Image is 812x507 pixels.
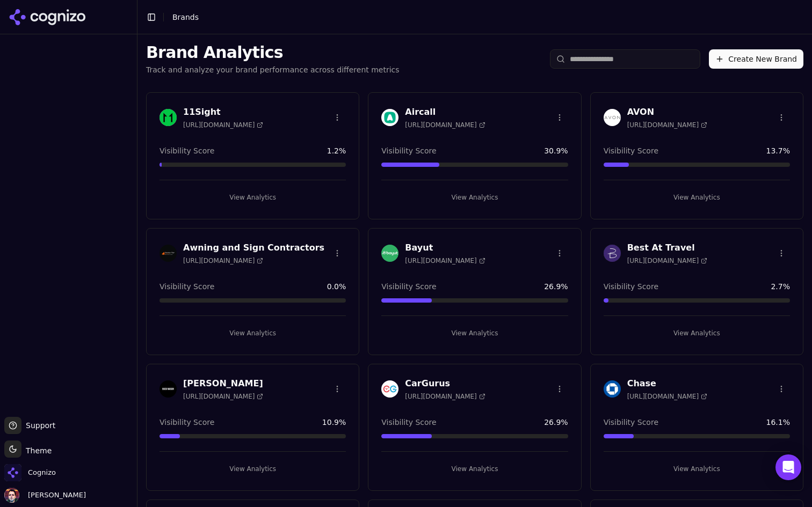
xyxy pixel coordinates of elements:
span: [URL][DOMAIN_NAME] [405,121,485,129]
img: Bayut [381,245,398,262]
button: View Analytics [160,189,346,206]
span: Cognizo [28,468,56,477]
span: Visibility Score [604,417,658,428]
img: Chase [604,380,621,398]
span: 10.9 % [322,417,346,428]
div: Open Intercom Messenger [775,454,801,480]
img: Deniz Ozcan [4,488,19,503]
h3: AVON [627,106,707,119]
span: Visibility Score [160,281,214,292]
button: Create New Brand [709,49,803,69]
button: View Analytics [381,325,568,342]
button: View Analytics [604,189,790,206]
span: 13.7 % [766,145,790,156]
span: [PERSON_NAME] [24,490,86,500]
img: AVON [604,109,621,126]
span: 2.7 % [771,281,790,292]
img: Aircall [381,109,398,126]
button: Open organization switcher [4,464,56,481]
span: [URL][DOMAIN_NAME] [627,392,707,401]
img: Best At Travel [604,245,621,262]
span: Brands [172,13,199,21]
span: Visibility Score [160,417,214,428]
span: Visibility Score [160,145,214,156]
span: 30.9 % [544,145,568,156]
h1: Brand Analytics [146,43,400,62]
span: Visibility Score [604,145,658,156]
h3: Chase [627,377,707,390]
button: View Analytics [160,325,346,342]
img: Cognizo [4,464,21,481]
p: Track and analyze your brand performance across different metrics [146,64,400,75]
span: [URL][DOMAIN_NAME] [183,121,263,129]
h3: [PERSON_NAME] [183,377,263,390]
h3: Bayut [405,241,485,254]
img: 11Sight [160,109,177,126]
button: Open user button [4,488,86,503]
button: View Analytics [160,460,346,477]
h3: CarGurus [405,377,485,390]
h3: Aircall [405,106,485,119]
span: Visibility Score [604,281,658,292]
span: Theme [21,446,52,455]
span: Visibility Score [381,417,436,428]
span: 0.0 % [327,281,346,292]
span: Visibility Score [381,145,436,156]
span: 1.2 % [327,145,346,156]
h3: Best At Travel [627,241,707,254]
span: [URL][DOMAIN_NAME] [183,256,263,265]
button: View Analytics [604,325,790,342]
nav: breadcrumb [172,12,199,23]
h3: Awning and Sign Contractors [183,241,324,254]
img: Awning and Sign Contractors [160,245,177,262]
span: [URL][DOMAIN_NAME] [183,392,263,401]
span: 26.9 % [544,417,568,428]
span: Visibility Score [381,281,436,292]
span: [URL][DOMAIN_NAME] [627,121,707,129]
img: Buck Mason [160,380,177,398]
span: [URL][DOMAIN_NAME] [405,392,485,401]
button: View Analytics [381,189,568,206]
span: [URL][DOMAIN_NAME] [627,256,707,265]
img: CarGurus [381,380,398,398]
span: 16.1 % [766,417,790,428]
h3: 11Sight [183,106,263,119]
button: View Analytics [604,460,790,477]
button: View Analytics [381,460,568,477]
span: [URL][DOMAIN_NAME] [405,256,485,265]
span: 26.9 % [544,281,568,292]
span: Support [21,420,55,431]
